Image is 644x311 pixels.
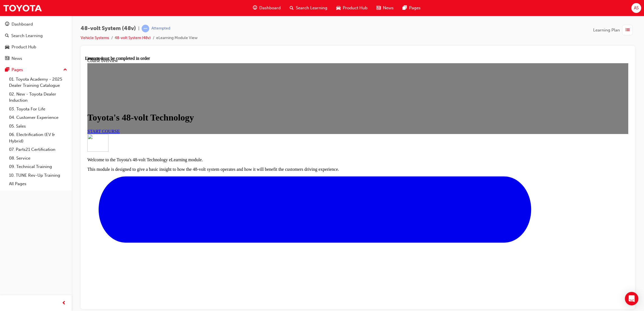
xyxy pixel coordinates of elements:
[156,35,198,41] li: eLearning Module View
[7,75,69,90] a: 01. Toyota Academy - 2025 Dealer Training Catalogue
[7,113,69,122] a: 04. Customer Experience
[625,292,638,305] div: Open Intercom Messenger
[5,67,9,72] span: pages-icon
[7,180,69,188] a: All Pages
[63,66,67,74] span: up-icon
[259,5,281,11] span: Dashboard
[290,4,294,12] span: search-icon
[593,25,635,35] button: Learning Plan
[372,2,398,14] a: news-iconNews
[5,33,9,38] span: search-icon
[7,105,69,113] a: 03. Toyota For Life
[631,3,641,13] button: AS
[7,162,69,171] a: 09. Technical Training
[634,5,639,11] span: AS
[62,300,66,307] span: prev-icon
[2,73,35,78] a: START COURSE
[383,5,394,11] span: News
[2,65,69,75] button: Pages
[12,21,33,28] div: Dashboard
[5,22,9,27] span: guage-icon
[377,4,381,12] span: news-icon
[5,45,9,50] span: car-icon
[2,19,69,29] a: Dashboard
[2,53,69,64] a: News
[2,111,543,116] p: This module is designed to give a basic insight to how the 48-volt system operates and how it wil...
[625,27,630,34] span: list-icon
[12,44,36,50] div: Product Hub
[151,26,170,31] div: Attempted
[336,4,341,12] span: car-icon
[253,4,257,12] span: guage-icon
[81,25,136,32] span: 48-volt System (48v)
[343,5,368,11] span: Product Hub
[7,122,69,131] a: 05. Sales
[2,56,543,67] h1: Toyota's 48-volt Technology
[403,4,407,12] span: pages-icon
[398,2,425,14] a: pages-iconPages
[12,55,22,62] div: News
[2,42,69,52] a: Product Hub
[593,27,620,33] span: Learning Plan
[2,101,543,106] p: Welcome to the Toyota's 48-volt Technology eLearning module.
[7,171,69,180] a: 10. TUNE Rev-Up Training
[332,2,372,14] a: car-iconProduct Hub
[248,2,285,14] a: guage-iconDashboard
[115,35,151,40] a: 48-volt System (48v)
[11,33,43,39] div: Search Learning
[12,67,23,73] div: Pages
[7,130,69,145] a: 06. Electrification (EV & Hybrid)
[7,90,69,105] a: 02. New - Toyota Dealer Induction
[3,2,42,14] img: Trak
[81,35,109,40] a: Vehicle Systems
[138,25,139,32] span: |
[285,2,332,14] a: search-iconSearch Learning
[409,5,421,11] span: Pages
[7,154,69,163] a: 08. Service
[2,18,69,65] button: DashboardSearch LearningProduct HubNews
[142,25,149,32] span: learningRecordVerb_ATTEMPT-icon
[296,5,327,11] span: Search Learning
[5,56,9,61] span: news-icon
[7,145,69,154] a: 07. Parts21 Certification
[2,31,69,41] a: Search Learning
